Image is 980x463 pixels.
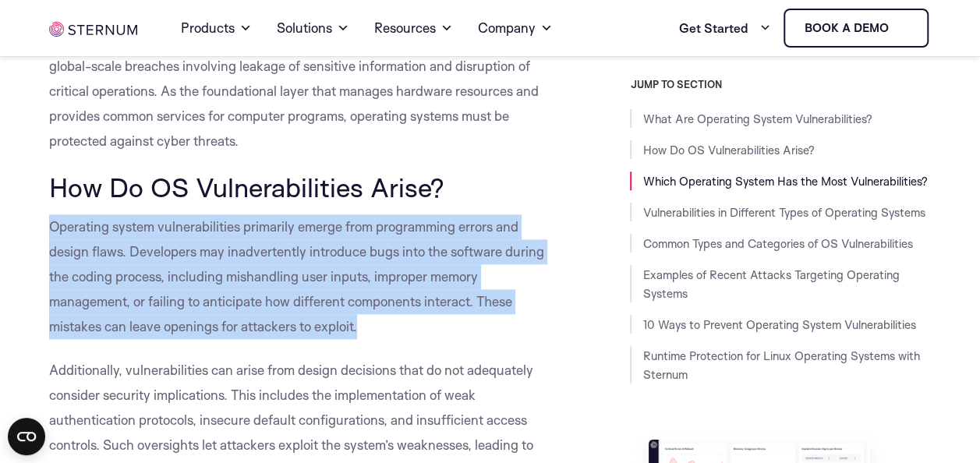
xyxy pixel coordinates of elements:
a: What Are Operating System Vulnerabilities? [642,111,872,126]
h3: JUMP TO SECTION [630,78,931,90]
span: Operating system vulnerabilities primarily emerge from programming errors and design flaws. Devel... [49,218,544,334]
a: Vulnerabilities in Different Types of Operating Systems [642,205,925,220]
a: Examples of Recent Attacks Targeting Operating Systems [642,267,899,301]
button: Open CMP widget [8,418,45,455]
a: Common Types and Categories of OS Vulnerabilities [642,236,912,251]
a: How Do OS Vulnerabilities Arise? [642,143,814,157]
a: Book a demo [784,9,929,48]
a: Get Started [679,12,771,44]
img: sternum iot [895,22,907,34]
a: Runtime Protection for Linux Operating Systems with Sternum [642,348,919,382]
img: sternum iot [49,22,137,37]
a: Which Operating System Has the Most Vulnerabilities? [642,174,927,189]
a: 10 Ways to Prevent Operating System Vulnerabilities [642,317,915,332]
span: The impact of exploiting these vulnerabilities ranges from minor disturbances to global-scale bre... [49,33,539,149]
span: How Do OS Vulnerabilities Arise? [49,171,444,203]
